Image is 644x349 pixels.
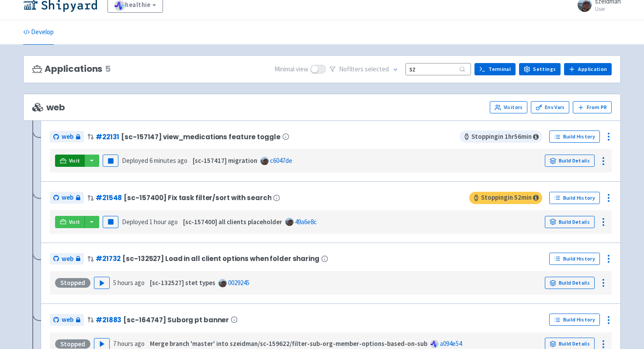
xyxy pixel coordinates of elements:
a: Application [564,63,612,75]
span: 5 [105,64,111,74]
span: web [62,254,73,264]
a: web [50,314,84,326]
button: From PR [573,101,612,113]
a: 0029245 [228,278,249,287]
strong: [sc-132527] stet types [150,278,215,287]
span: [sc-157400] Fix task filter/sort with search [124,194,271,201]
a: #22131 [96,132,119,141]
a: Build History [549,192,600,204]
a: Env Vars [531,101,569,113]
span: web [62,132,73,142]
span: web [62,315,73,325]
div: Stopped [55,339,90,349]
a: Settings [519,63,561,75]
a: Visitors [490,101,527,113]
time: 7 hours ago [113,339,145,348]
span: Minimal view [274,64,308,74]
a: 49a6e8c [295,218,317,226]
span: [sc-164747] Suborg pt banner [123,316,229,324]
span: No filter s [339,64,389,74]
h3: Applications [32,64,111,74]
a: Develop [23,20,54,45]
a: Build History [549,130,600,143]
div: Stopped [55,278,90,288]
span: Visit [69,219,80,226]
input: Search... [405,63,471,75]
span: [sc-132527] Load in all client options when folder sharing [122,255,319,262]
time: 5 hours ago [113,278,145,287]
a: Build Details [545,155,595,167]
span: Deployed [122,218,178,226]
a: Build History [549,253,600,265]
a: Build Details [545,216,595,228]
span: Deployed [122,156,187,165]
button: Pause [103,155,118,167]
strong: [sc-157417] migration [193,156,257,165]
strong: Merge branch 'master' into szeidman/sc-159622/filter-sub-org-member-options-based-on-sub [150,339,427,348]
span: Visit [69,157,80,164]
span: Stopping in 1 hr 56 min [460,130,542,143]
span: Stopping in 52 min [469,192,542,204]
small: User [595,6,621,12]
a: Build Details [545,277,595,289]
a: #21548 [96,193,122,202]
a: web [50,253,84,265]
button: Play [94,277,110,289]
a: web [50,192,84,204]
a: #21883 [96,315,121,324]
span: web [32,102,65,113]
a: #21732 [96,254,121,263]
a: c6047de [270,156,292,165]
time: 6 minutes ago [149,156,187,165]
a: Build History [549,314,600,326]
a: Visit [55,216,85,228]
a: Terminal [474,63,516,75]
span: [sc-157147] view_medications feature toggle [121,133,280,141]
a: web [50,131,84,143]
span: web [62,193,73,203]
button: Pause [103,216,118,228]
a: Visit [55,155,85,167]
a: a094e54 [440,339,462,348]
span: selected [365,65,389,73]
time: 1 hour ago [149,218,178,226]
strong: [sc-157400] all clients placeholder [183,218,282,226]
